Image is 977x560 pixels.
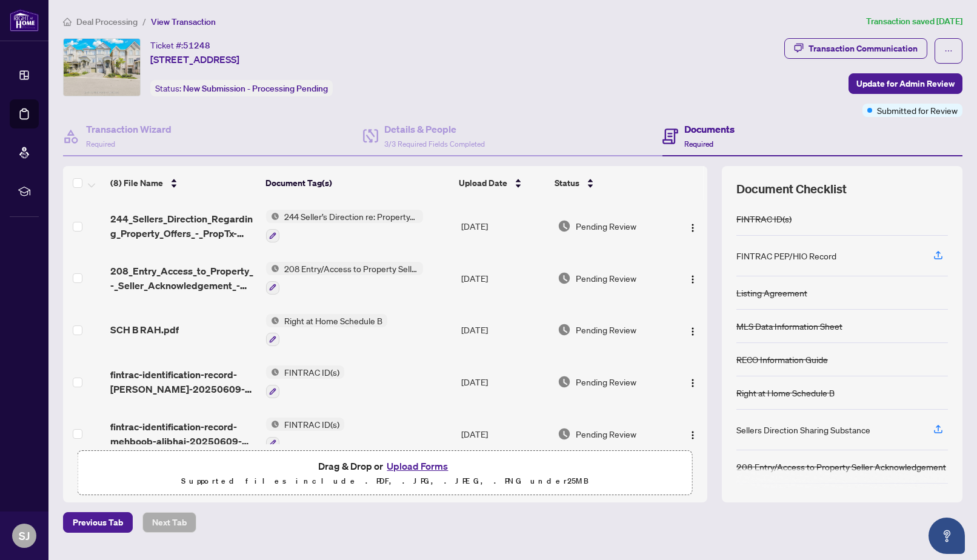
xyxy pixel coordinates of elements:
[384,139,485,148] span: 3/3 Required Fields Completed
[784,38,927,59] button: Transaction Communication
[279,314,387,327] span: Right at Home Schedule B
[10,9,39,32] img: logo
[266,418,279,431] img: Status Icon
[150,80,333,96] div: Status:
[736,460,946,473] div: 208 Entry/Access to Property Seller Acknowledgement
[279,210,423,223] span: 244 Seller’s Direction re: Property/Offers
[550,166,670,200] th: Status
[266,262,423,295] button: Status Icon208 Entry/Access to Property Seller Acknowledgement
[688,378,698,388] img: Logo
[684,139,713,148] span: Required
[576,219,636,233] span: Pending Review
[456,200,553,252] td: [DATE]
[86,122,172,136] h4: Transaction Wizard
[266,210,423,242] button: Status Icon244 Seller’s Direction re: Property/Offers
[688,430,698,440] img: Logo
[849,73,962,94] button: Update for Admin Review
[110,322,179,337] span: SCH B RAH.pdf
[110,176,163,190] span: (8) File Name
[555,176,579,190] span: Status
[736,212,792,225] div: FINTRAC ID(s)
[110,367,256,396] span: fintrac-identification-record-[PERSON_NAME]-20250609-140912.pdf
[142,512,196,533] button: Next Tab
[110,212,256,241] span: 244_Sellers_Direction_Regarding_Property_Offers_-_PropTx-[PERSON_NAME].pdf
[558,375,571,388] img: Document Status
[85,474,685,488] p: Supported files include .PDF, .JPG, .JPEG, .PNG under 25 MB
[558,272,571,285] img: Document Status
[688,327,698,336] img: Logo
[183,83,328,94] span: New Submission - Processing Pending
[110,419,256,448] span: fintrac-identification-record-mehboob-alibhai-20250609-135842.pdf
[459,176,507,190] span: Upload Date
[279,418,344,431] span: FINTRAC ID(s)
[683,216,702,236] button: Logo
[266,365,344,398] button: Status IconFINTRAC ID(s)
[736,423,870,436] div: Sellers Direction Sharing Substance
[73,513,123,532] span: Previous Tab
[576,323,636,336] span: Pending Review
[576,272,636,285] span: Pending Review
[684,122,735,136] h4: Documents
[688,223,698,233] img: Logo
[110,264,256,293] span: 208_Entry_Access_to_Property_-_Seller_Acknowledgement_-_PropTx-[PERSON_NAME].pdf
[64,39,140,96] img: IMG-N12373080_1.jpg
[456,252,553,304] td: [DATE]
[736,353,828,366] div: RECO Information Guide
[558,219,571,233] img: Document Status
[558,323,571,336] img: Document Status
[279,262,423,275] span: 208 Entry/Access to Property Seller Acknowledgement
[683,268,702,288] button: Logo
[266,314,387,347] button: Status IconRight at Home Schedule B
[105,166,261,200] th: (8) File Name
[279,365,344,379] span: FINTRAC ID(s)
[683,372,702,392] button: Logo
[856,74,955,93] span: Update for Admin Review
[454,166,550,200] th: Upload Date
[944,47,953,55] span: ellipsis
[456,304,553,356] td: [DATE]
[266,210,279,223] img: Status Icon
[86,139,115,148] span: Required
[576,375,636,388] span: Pending Review
[266,365,279,379] img: Status Icon
[384,122,485,136] h4: Details & People
[456,356,553,408] td: [DATE]
[736,286,807,299] div: Listing Agreement
[456,408,553,460] td: [DATE]
[266,314,279,327] img: Status Icon
[809,39,918,58] div: Transaction Communication
[736,319,842,333] div: MLS Data Information Sheet
[318,458,452,474] span: Drag & Drop or
[63,18,72,26] span: home
[929,518,965,554] button: Open asap
[736,181,847,198] span: Document Checklist
[266,262,279,275] img: Status Icon
[63,512,133,533] button: Previous Tab
[151,16,216,27] span: View Transaction
[736,386,835,399] div: Right at Home Schedule B
[866,15,962,28] article: Transaction saved [DATE]
[688,275,698,284] img: Logo
[150,52,239,67] span: [STREET_ADDRESS]
[576,427,636,441] span: Pending Review
[19,527,30,544] span: SJ
[142,15,146,28] li: /
[78,451,692,496] span: Drag & Drop orUpload FormsSupported files include .PDF, .JPG, .JPEG, .PNG under25MB
[266,418,344,450] button: Status IconFINTRAC ID(s)
[877,104,958,117] span: Submitted for Review
[558,427,571,441] img: Document Status
[183,40,210,51] span: 51248
[76,16,138,27] span: Deal Processing
[261,166,455,200] th: Document Tag(s)
[683,424,702,444] button: Logo
[736,249,836,262] div: FINTRAC PEP/HIO Record
[150,38,210,52] div: Ticket #:
[683,320,702,339] button: Logo
[383,458,452,474] button: Upload Forms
